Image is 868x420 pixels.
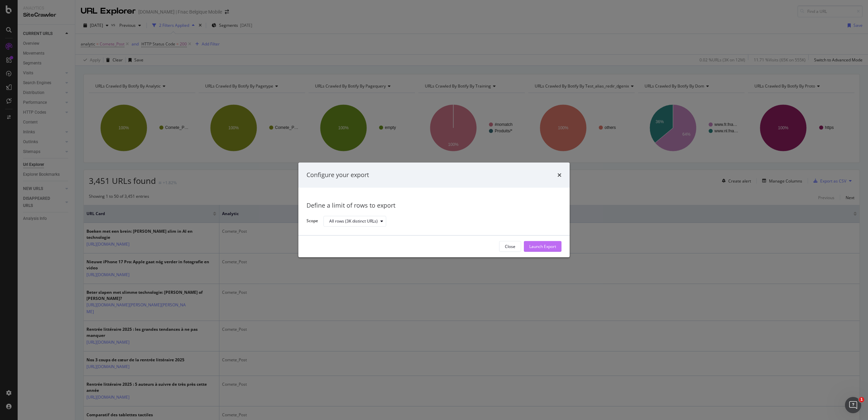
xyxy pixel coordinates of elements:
[323,216,386,227] button: All rows (3K distinct URLs)
[307,218,318,226] label: Scope
[329,219,378,223] div: All rows (3K distinct URLs)
[298,163,570,257] div: modal
[307,171,369,179] div: Configure your export
[845,397,861,413] iframe: Intercom live chat
[859,397,864,402] span: 1
[557,171,561,179] div: times
[499,241,521,252] button: Close
[524,241,561,252] button: Launch Export
[529,244,556,249] div: Launch Export
[505,244,515,249] div: Close
[307,201,561,210] div: Define a limit of rows to export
